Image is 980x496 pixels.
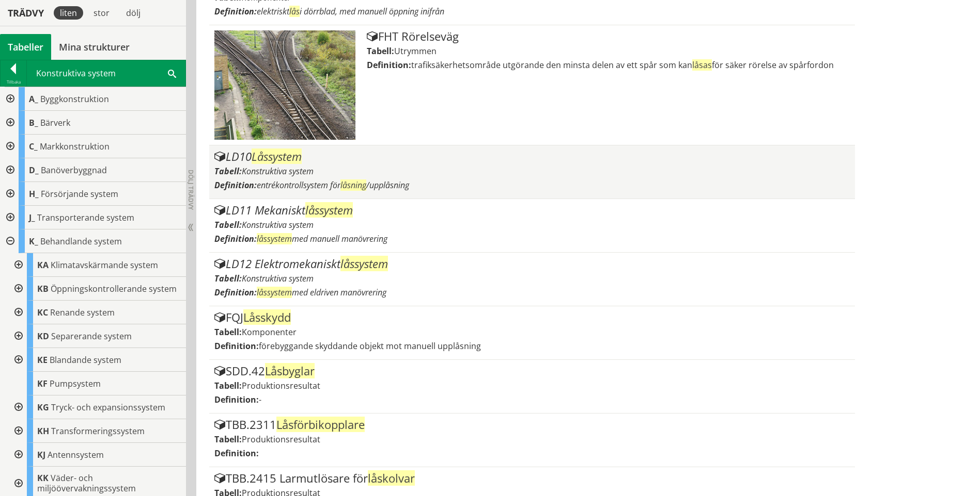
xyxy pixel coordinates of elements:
[411,59,834,71] span: trafiksäkerhetsområde utgörande den minsta delen av ett spår som kan för säker rörelse av spårfordon
[186,170,195,210] span: Dölj trädvy
[37,354,48,366] span: KE
[257,287,386,298] span: med eldriven manövrering
[29,212,35,223] span: J_
[214,419,849,431] div: TBB.2311
[29,188,39,200] span: H_
[214,179,257,191] label: Definition:
[87,6,116,20] div: stor
[257,179,409,191] span: entrékontrollsystem för /upplåsning
[37,449,45,460] span: KJ
[29,117,38,128] span: B_
[265,363,315,378] span: Låsbyglar
[29,164,39,176] span: D_
[257,6,444,17] span: elektriskt i dörrblad, med manuell öppning inifrån
[214,326,242,338] label: Tabell:
[54,6,83,20] div: liten
[214,166,242,177] label: Tabell:
[40,117,70,128] span: Bärverk
[368,470,415,486] span: låskolvar
[37,307,48,318] span: KC
[242,219,314,230] span: Konstruktiva system
[367,45,394,57] label: Tabell:
[41,188,118,200] span: Försörjande system
[120,6,147,20] div: dölj
[1,78,26,86] div: Tillbaka
[214,394,259,405] label: Definition:
[51,283,177,294] span: Öppningskontrollerande system
[51,34,137,60] a: Mina strukturer
[259,394,261,405] span: -
[41,164,107,176] span: Banöverbyggnad
[242,326,297,338] span: Komponenter
[214,365,849,377] div: SDD.42
[367,30,849,43] div: FHT Rörelseväg
[40,236,122,247] span: Behandlande system
[367,59,411,71] label: Definition:
[37,378,48,389] span: KF
[29,93,38,105] span: A_
[50,307,115,318] span: Renande system
[242,273,314,284] span: Konstruktiva system
[242,166,314,177] span: Konstruktiva system
[259,340,481,352] span: förebyggande skyddande objekt mot manuell upplåsning
[340,179,366,191] span: låsning
[692,59,712,71] span: låsas
[242,380,320,391] span: Produktionsresultat
[29,236,38,247] span: K_
[2,7,50,19] div: Trädvy
[214,258,849,270] div: LD12 Elektromekaniskt
[214,448,259,459] label: Definition:
[214,219,242,230] label: Tabell:
[394,45,437,57] span: Utrymmen
[37,212,134,223] span: Transporterande system
[242,434,320,445] span: Produktionsresultat
[51,425,145,437] span: Transformeringssystem
[50,354,121,366] span: Blandande system
[37,283,49,294] span: KB
[40,93,109,105] span: Byggkonstruktion
[37,402,49,413] span: KG
[168,68,176,78] span: Sök i tabellen
[37,472,49,484] span: KK
[214,472,849,485] div: TBB.2415 Larmutlösare för
[214,380,242,391] label: Tabell:
[37,472,136,494] span: Väder- och miljöövervakningssystem
[51,402,165,413] span: Tryck- och expansionssystem
[214,30,355,140] img: Tabell
[305,202,353,218] span: låssystem
[243,309,291,325] span: Låsskydd
[37,259,49,271] span: KA
[29,141,38,152] span: C_
[214,6,257,17] label: Definition:
[214,273,242,284] label: Tabell:
[214,151,849,163] div: LD10
[257,233,292,244] span: låssystem
[37,425,49,437] span: KH
[37,330,49,342] span: KD
[214,340,259,352] label: Definition:
[214,434,242,445] label: Tabell:
[51,259,158,271] span: Klimatavskärmande system
[50,378,101,389] span: Pumpsystem
[214,204,849,217] div: LD11 Mekaniskt
[257,287,292,298] span: låssystem
[27,60,185,86] div: Konstruktiva system
[257,233,387,244] span: med manuell manövrering
[340,256,388,271] span: låssystem
[289,6,300,17] span: lås
[276,417,365,432] span: Låsförbikopplare
[214,311,849,324] div: FQJ
[48,449,104,460] span: Antennsystem
[40,141,110,152] span: Markkonstruktion
[214,287,257,298] label: Definition:
[252,148,302,164] span: Låssystem
[51,330,132,342] span: Separerande system
[214,233,257,244] label: Definition:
